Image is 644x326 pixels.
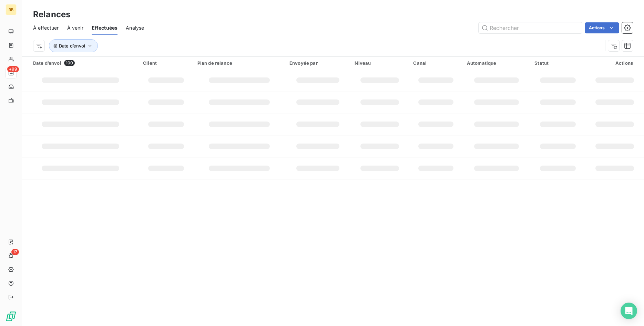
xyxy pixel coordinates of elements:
a: +99 [6,67,16,78]
div: Canal [413,60,458,66]
div: Automatique [467,60,526,66]
div: Plan de relance [197,60,281,66]
span: À venir [67,24,83,31]
div: Open Intercom Messenger [621,303,637,319]
img: Logo LeanPay [6,311,17,322]
span: À effectuer [33,24,59,31]
span: Effectuées [92,24,118,31]
div: RB [6,4,17,15]
span: Client [143,60,157,66]
div: Niveau [355,60,405,66]
input: Rechercher [479,22,582,33]
button: Date d’envoi [49,39,98,52]
div: Statut [534,60,581,66]
span: 100 [64,60,75,66]
span: Date d’envoi [59,43,85,49]
button: Actions [585,22,619,33]
span: 17 [11,249,19,255]
span: +99 [7,66,19,72]
div: Actions [590,60,633,66]
h3: Relances [33,8,70,21]
div: Date d’envoi [33,60,135,66]
span: Analyse [126,24,144,31]
div: Envoyée par [289,60,346,66]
